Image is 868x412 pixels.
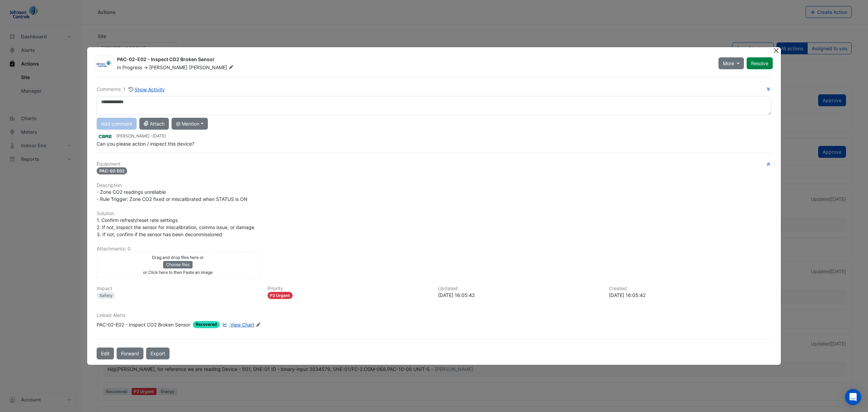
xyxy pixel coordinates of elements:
span: -> [143,64,148,70]
h6: Description [97,183,771,188]
h6: Impact [97,286,259,292]
div: P2 Urgent [268,292,293,299]
span: In Progress [117,64,142,70]
div: Comments: 1 [97,86,165,93]
div: [DATE] 16:05:42 [609,292,772,299]
button: More [718,57,744,69]
img: CBRE Charter Hall [97,133,114,140]
div: Open Intercom Messenger [845,389,861,405]
span: PAC-02-E02 [97,167,127,174]
h6: Created [609,286,772,292]
button: Attach [139,118,169,130]
h6: Updated [438,286,601,292]
div: PAC-02-E02 - Inspect CO2 Broken Sensor [97,321,190,328]
span: View Chart [230,322,254,327]
button: @ Mention [172,118,208,130]
small: Drag and drop files here or [152,255,204,260]
span: [PERSON_NAME] [189,64,235,71]
h6: Attachments: 0 [97,246,771,252]
span: Recovered [193,321,220,328]
h6: Solution [97,211,771,217]
button: Close [772,47,780,54]
h6: Equipment [97,161,771,167]
a: View Chart [221,321,254,328]
div: Safety [97,292,115,299]
h6: Linked Alerts [97,313,771,318]
button: Edit [97,348,114,359]
span: 2025-09-18 16:05:42 [153,133,166,138]
button: Show Activity [128,86,165,93]
span: [PERSON_NAME] [149,64,188,70]
img: Johnson Controls [96,60,111,67]
span: Can you please action / inspect this device? [97,141,194,147]
small: [PERSON_NAME] - [116,133,166,139]
button: Choose files [163,261,193,268]
a: Export [146,348,170,359]
button: Resolve [747,57,773,69]
small: or Click here to then Paste an image [143,270,213,275]
div: PAC-02-E02 - Inspect CO2 Broken Sensor [117,56,710,64]
span: More [723,60,734,67]
span: - Zone CO2 readings unreliable - Rule Trigger: Zone CO2 fixed or miscalibrated when STATUS is ON [97,189,248,202]
span: 1. Confirm refresh/reset rate settings 2. If not, inspect the sensor for miscalibration, comms is... [97,217,254,237]
fa-icon: Edit Linked Alerts [256,322,261,327]
div: [DATE] 16:05:42 [438,292,601,299]
h6: Priority [268,286,430,292]
button: Forward [117,348,143,359]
